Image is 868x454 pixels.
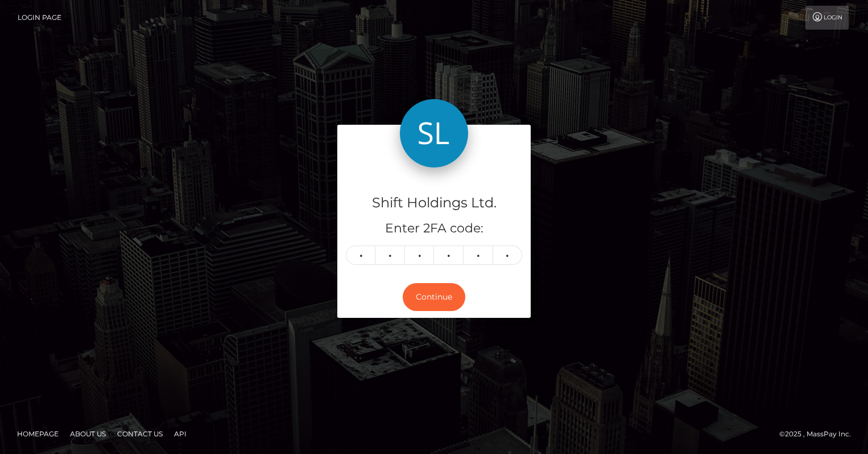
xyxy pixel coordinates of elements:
div: © 2025 , MassPay Inc. [779,428,859,440]
a: About Us [65,425,110,443]
a: API [170,425,191,443]
a: Homepage [13,425,63,443]
h4: Shift Holdings Ltd. [346,193,522,213]
a: Login [805,6,849,30]
a: Contact Us [113,425,167,443]
a: Login Page [18,6,61,30]
button: Continue [403,283,465,311]
img: Shift Holdings Ltd. [400,99,468,167]
h5: Enter 2FA code: [346,220,522,238]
